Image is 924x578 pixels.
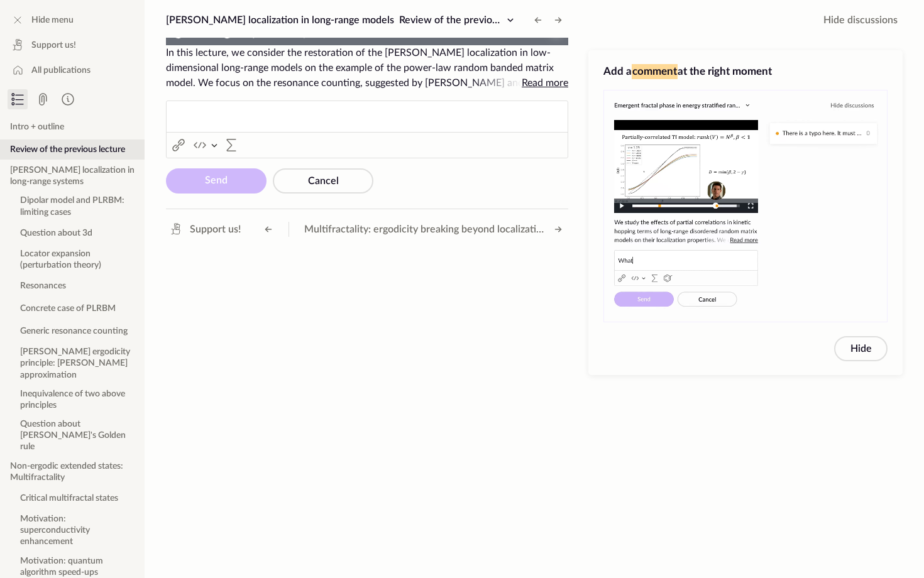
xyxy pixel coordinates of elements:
button: Hide [834,336,888,361]
span: Support us! [190,222,241,237]
button: Multifractality: ergodicity breaking beyond localization [299,219,568,239]
span: Hide menu [31,14,74,26]
button: [PERSON_NAME] localization in long-range modelsReview of the previous lecture [161,10,523,30]
span: comment [632,64,678,79]
span: Support us! [31,39,76,52]
span: Review of the previous lecture [399,15,537,25]
h3: Add a at the right moment [603,64,888,79]
span: Hide discussions [823,13,898,28]
button: Cancel [273,168,373,194]
span: Read more [522,78,568,88]
a: Support us! [163,219,246,239]
span: In this lecture, we consider the restoration of the [PERSON_NAME] localization in low-dimensional... [166,45,568,90]
span: Send [205,175,228,185]
span: Multifractality: ergodicity breaking beyond localization [304,222,544,237]
span: All publications [31,64,91,77]
span: Cancel [308,176,339,186]
span: [PERSON_NAME] localization in long-range models [166,15,394,25]
button: Send [166,168,267,194]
